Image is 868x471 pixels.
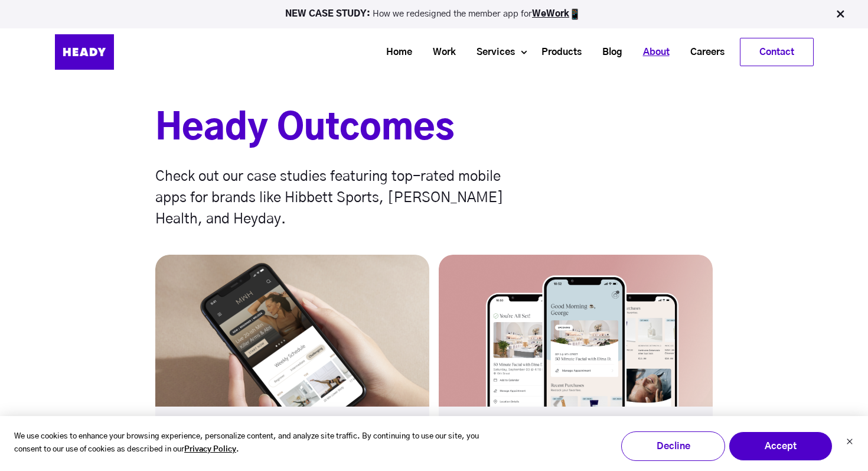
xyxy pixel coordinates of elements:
[285,9,373,18] strong: NEW CASE STUDY:
[569,8,581,20] img: app emoji
[184,443,236,457] a: Privacy Policy
[676,41,730,63] a: Careers
[740,38,813,66] a: Contact
[462,41,521,63] a: Services
[5,8,863,20] p: How we redesigned the member app for
[532,9,569,18] a: WeWork
[55,34,114,70] img: Heady_Logo_Web-01 (1)
[621,431,725,461] button: Decline
[155,170,504,226] span: Check out our case studies featuring top-rated mobile apps for brands like Hibbett Sports, [PERSO...
[155,111,455,147] span: Heady Outcomes
[371,41,418,63] a: Home
[14,430,507,457] p: We use cookies to enhance your browsing experience, personalize content, and analyze site traffic...
[527,41,588,63] a: Products
[834,8,846,20] img: Close Bar
[729,431,833,461] button: Accept
[846,437,853,449] button: Dismiss cookie banner
[628,41,676,63] a: About
[588,41,628,63] a: Blog
[143,38,814,66] div: Navigation Menu
[418,41,462,63] a: Work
